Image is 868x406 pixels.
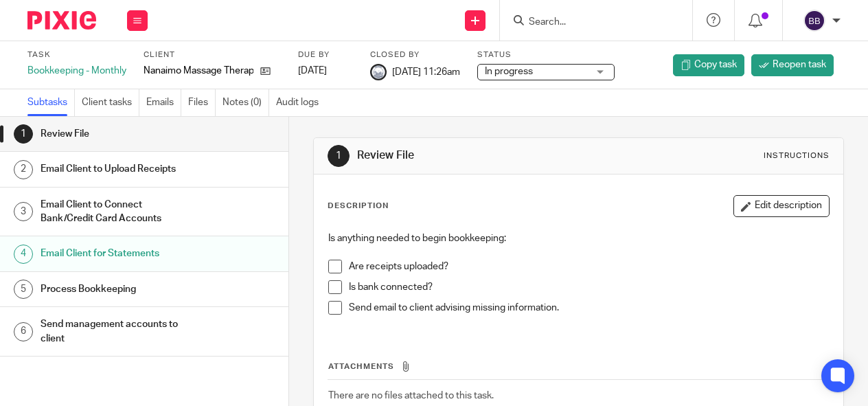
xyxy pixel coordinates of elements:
[349,260,828,273] p: Are receipts uploaded?
[803,10,825,32] img: svg%3E
[146,89,181,116] a: Emails
[41,194,197,229] h1: Email Client to Connect Bank/Credit Card Accounts
[41,279,197,300] h1: Process Bookkeeping
[527,16,651,29] input: Search
[357,148,608,163] h1: Review File
[485,67,533,76] span: In progress
[14,245,33,264] div: 4
[144,64,253,78] p: Nanaimo Massage Therapy
[41,243,197,264] h1: Email Client for Statements
[144,49,281,60] label: Client
[751,54,834,76] a: Reopen task
[328,232,828,245] p: Is anything needed to begin bookkeeping:
[764,150,830,161] div: Instructions
[328,363,394,370] span: Attachments
[773,58,826,71] span: Reopen task
[733,195,830,217] button: Edit description
[14,160,33,179] div: 2
[14,124,33,144] div: 1
[276,89,325,116] a: Audit logs
[298,49,353,60] label: Due by
[27,64,126,78] div: Bookkeeping - Monthly
[14,202,33,221] div: 3
[328,201,389,212] p: Description
[673,54,744,76] a: Copy task
[349,301,828,315] p: Send email to client advising missing information.
[27,89,75,116] a: Subtasks
[222,89,269,116] a: Notes (0)
[349,280,828,294] p: Is bank connected?
[328,145,350,167] div: 1
[694,58,737,71] span: Copy task
[14,322,33,341] div: 6
[392,67,460,77] span: [DATE] 11:26am
[370,64,387,80] img: Copy%20of%20Rockies%20accounting%20v3%20(1).png
[477,49,615,60] label: Status
[188,89,216,116] a: Files
[27,49,126,60] label: Task
[41,314,197,349] h1: Send management accounts to client
[41,159,197,179] h1: Email Client to Upload Receipts
[298,64,353,78] div: [DATE]
[82,89,139,116] a: Client tasks
[27,11,96,30] img: Pixie
[14,280,33,299] div: 5
[328,391,494,401] span: There are no files attached to this task.
[41,124,197,144] h1: Review File
[370,49,460,60] label: Closed by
